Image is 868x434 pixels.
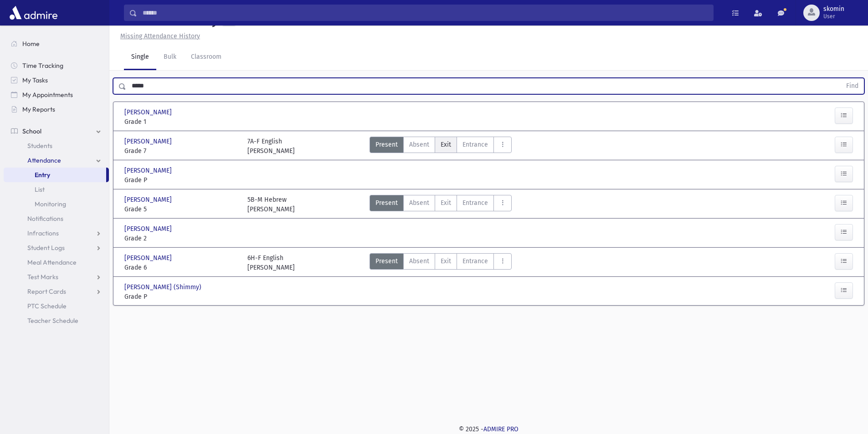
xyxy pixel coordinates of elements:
span: Grade P [124,292,238,301]
span: Grade P [124,175,238,185]
span: [PERSON_NAME] [124,107,174,117]
a: Time Tracking [4,58,109,73]
a: Infractions [4,226,109,240]
a: Test Marks [4,270,109,284]
a: Meal Attendance [4,255,109,270]
span: [PERSON_NAME] [124,166,174,175]
span: Test Marks [27,273,58,281]
u: Missing Attendance History [120,32,200,40]
a: Home [4,36,109,51]
span: [PERSON_NAME] (Shimmy) [124,282,203,292]
span: [PERSON_NAME] [124,137,174,146]
a: Classroom [184,45,229,70]
span: Teacher Schedule [27,317,78,325]
a: School [4,124,109,138]
div: 5B-M Hebrew [PERSON_NAME] [247,195,295,214]
div: AttTypes [370,137,512,156]
a: PTC Schedule [4,299,109,313]
span: My Reports [22,105,55,113]
div: AttTypes [370,195,512,214]
span: Present [375,140,398,149]
span: Grade 5 [124,204,238,214]
span: Grade 6 [124,263,238,272]
a: Missing Attendance History [117,32,200,40]
span: Grade 7 [124,146,238,156]
span: Student Logs [27,244,65,252]
span: List [35,185,45,194]
span: My Appointments [22,91,73,99]
span: Entrance [462,256,488,266]
a: My Tasks [4,73,109,87]
span: Infractions [27,229,59,237]
span: Present [375,256,398,266]
a: My Appointments [4,87,109,102]
span: Exit [441,140,451,149]
span: Meal Attendance [27,258,77,266]
span: Absent [409,256,429,266]
img: AdmirePro [7,4,60,22]
span: Grade 1 [124,117,238,127]
a: Report Cards [4,284,109,299]
span: Present [375,198,398,208]
button: Find [841,78,864,94]
span: Absent [409,140,429,149]
span: School [22,127,41,135]
span: Home [22,40,40,48]
a: Monitoring [4,197,109,211]
input: Search [137,5,713,21]
span: Attendance [27,156,61,164]
span: [PERSON_NAME] [124,224,174,234]
a: Attendance [4,153,109,168]
a: Notifications [4,211,109,226]
a: Teacher Schedule [4,313,109,328]
a: List [4,182,109,197]
a: Student Logs [4,240,109,255]
span: Exit [441,198,451,208]
span: Students [27,142,52,150]
div: AttTypes [370,253,512,272]
a: Entry [4,168,106,182]
a: Bulk [156,45,184,70]
div: © 2025 - [124,424,853,434]
div: 6H-F English [PERSON_NAME] [247,253,295,272]
span: Grade 2 [124,234,238,243]
span: Time Tracking [22,61,63,70]
span: skomin [823,5,844,13]
span: Exit [441,256,451,266]
span: PTC Schedule [27,302,67,310]
a: Single [124,45,156,70]
span: Entry [35,171,50,179]
span: Absent [409,198,429,208]
span: Entrance [462,140,488,149]
span: Entrance [462,198,488,208]
div: 7A-F English [PERSON_NAME] [247,137,295,156]
span: My Tasks [22,76,48,84]
span: Notifications [27,214,63,223]
a: Students [4,138,109,153]
span: Report Cards [27,287,66,296]
a: My Reports [4,102,109,117]
span: [PERSON_NAME] [124,195,174,204]
span: [PERSON_NAME] [124,253,174,263]
span: User [823,13,844,20]
span: Monitoring [35,200,66,208]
